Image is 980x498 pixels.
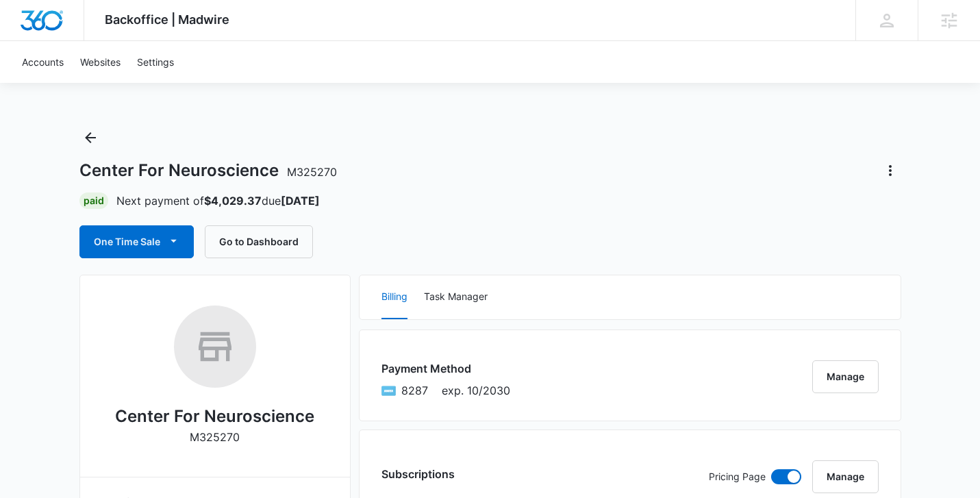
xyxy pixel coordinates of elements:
a: Accounts [14,41,72,83]
div: Paid [79,192,108,209]
p: Next payment of due [116,192,320,209]
button: Manage [812,460,879,493]
a: Websites [72,41,129,83]
button: Back [79,127,101,149]
strong: $4,029.37 [204,194,262,208]
button: Actions [879,160,901,182]
button: One Time Sale [79,225,194,258]
h2: Center For Neuroscience [115,404,314,429]
h1: Center For Neuroscience [79,160,337,181]
a: Settings [129,41,182,83]
button: Billing [381,275,407,319]
button: Manage [812,360,879,393]
button: Go to Dashboard [205,225,313,258]
span: exp. 10/2030 [442,382,510,399]
p: Pricing Page [709,469,766,484]
strong: [DATE] [281,194,320,208]
h3: Subscriptions [381,466,455,482]
span: American Express ending with [401,382,428,399]
span: Backoffice | Madwire [105,12,229,27]
button: Task Manager [424,275,488,319]
h3: Payment Method [381,360,510,377]
span: M325270 [287,165,337,179]
p: M325270 [190,429,240,445]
